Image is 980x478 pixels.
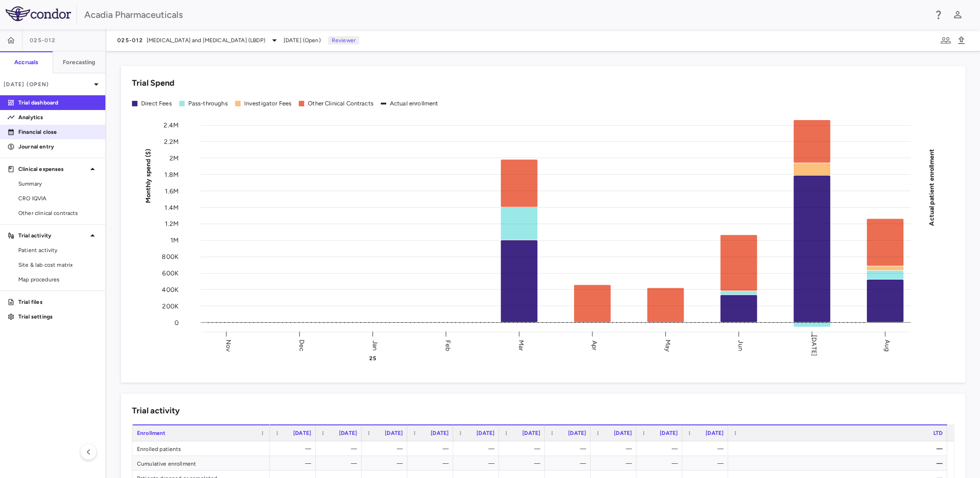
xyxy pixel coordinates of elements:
h6: Accruals [14,58,38,66]
text: Nov [224,339,232,352]
div: Cumulative enrollment [132,456,270,470]
div: — [599,441,632,456]
span: Enrollment [137,430,166,436]
tspan: 800K [162,253,179,261]
span: [DATE] [339,430,357,436]
text: Dec [298,339,306,351]
img: logo-full-SnFGN8VE.png [5,6,71,21]
div: Other Clinical Contracts [308,99,373,108]
span: [DATE] [385,430,403,436]
div: — [507,456,540,471]
tspan: 1.4M [164,203,179,211]
tspan: 400K [162,286,179,293]
div: — [599,456,632,471]
span: [MEDICAL_DATA] and [MEDICAL_DATA] (LBDP) [147,36,265,44]
div: Acadia Pharmaceuticals [84,8,927,22]
div: — [370,456,403,471]
p: Journal entry [18,143,98,151]
span: CRO IQVIA [18,194,98,203]
h6: Trial Spend [132,77,175,89]
tspan: Actual patient enrollment [928,148,936,225]
div: Investigator Fees [244,99,292,108]
div: — [324,456,357,471]
tspan: 600K [162,269,179,277]
tspan: 1.2M [165,220,179,228]
div: — [690,441,723,456]
div: — [416,441,449,456]
p: Analytics [18,113,98,121]
p: Trial activity [18,231,87,240]
div: — [736,456,942,471]
span: Site & lab cost matrix [18,261,98,269]
tspan: 2M [170,154,179,162]
tspan: 2.4M [164,121,179,129]
span: [DATE] [660,430,678,436]
div: — [645,456,678,471]
tspan: Monthly spend ($) [144,148,152,203]
span: 025-012 [117,37,143,44]
p: Trial dashboard [18,99,98,107]
span: Other clinical contracts [18,209,98,217]
div: — [370,441,403,456]
tspan: 1M [170,236,179,244]
div: — [507,441,540,456]
div: — [553,441,586,456]
span: Map procedures [18,275,98,284]
div: Actual enrollment [390,99,438,108]
tspan: 200K [162,302,179,310]
div: — [736,441,942,456]
div: — [278,441,311,456]
div: — [461,456,494,471]
div: Enrolled patients [132,441,270,456]
div: — [461,441,494,456]
tspan: 2.2M [164,137,179,145]
tspan: 0 [175,319,179,326]
div: Pass-throughs [188,99,228,108]
span: Patient activity [18,246,98,254]
div: — [416,456,449,471]
div: Direct Fees [141,99,172,108]
h6: Trial activity [132,405,180,417]
span: [DATE] [522,430,540,436]
div: — [690,456,723,471]
span: [DATE] [293,430,311,436]
span: [DATE] [476,430,494,436]
span: 025-012 [30,37,55,44]
div: — [278,456,311,471]
text: 25 [369,355,376,362]
text: Aug [883,340,891,351]
tspan: 1.8M [164,170,179,178]
h6: Forecasting [63,58,96,66]
p: Reviewer [328,36,359,44]
div: — [645,441,678,456]
p: Clinical expenses [18,165,87,173]
span: LTD [933,430,942,436]
text: May [663,339,671,352]
div: — [324,441,357,456]
text: Apr [591,340,598,350]
span: [DATE] [568,430,586,436]
span: [DATE] [614,430,632,436]
text: Mar [517,340,525,351]
span: [DATE] [431,430,449,436]
p: Trial settings [18,313,98,321]
p: Trial files [18,298,98,306]
span: Summary [18,180,98,188]
text: Jan [371,340,378,350]
span: [DATE] (Open) [284,36,321,44]
p: Financial close [18,128,98,136]
text: [DATE] [810,335,818,356]
span: [DATE] [706,430,723,436]
tspan: 1.6M [165,187,179,195]
text: Feb [444,340,452,351]
div: — [553,456,586,471]
text: Jun [737,340,745,351]
p: [DATE] (Open) [4,80,91,88]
